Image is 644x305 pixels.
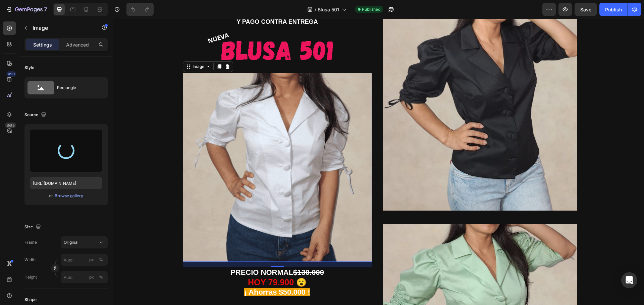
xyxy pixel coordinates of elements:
div: 450 [6,71,16,77]
button: Publish [599,3,628,16]
div: px [89,257,94,263]
iframe: Design area [113,19,644,305]
button: 7 [3,3,50,16]
label: Height [24,274,37,280]
div: Source [24,110,48,120]
div: Open Intercom Messenger [621,272,637,288]
button: px [97,256,105,264]
div: Undo/Redo [126,3,154,16]
div: Size [24,223,42,232]
span: Save [580,7,591,12]
button: px [97,273,105,281]
button: Original [61,236,108,248]
strong: $130.000 [180,249,211,258]
input: px% [61,271,108,283]
div: Browse gallery [55,193,83,199]
div: Shape [24,297,37,303]
img: gempages_576732242622022395-b1489940-43e6-4c00-a40f-7ab237cd2785.gif [64,8,264,44]
p: Settings [33,41,52,48]
button: Save [575,3,597,16]
span: Original [64,239,78,245]
div: Style [24,65,34,71]
label: Width [24,257,36,263]
div: % [99,274,103,280]
button: % [88,273,96,281]
button: Browse gallery [54,193,84,199]
strong: PRECIO NORMAL [117,249,180,258]
span: Published [362,6,380,12]
p: Image [33,24,90,32]
div: Beta [5,123,16,128]
div: Publish [605,6,622,13]
div: Rectangle [57,80,98,95]
div: px [89,274,94,280]
strong: ¡ Ahorras $50.000 ! [131,269,197,278]
input: px% [61,254,108,266]
p: 7 [44,5,47,13]
span: or [49,192,53,200]
input: https://example.com/image.jpg [30,177,102,189]
span: Blusa 501 [318,6,339,13]
div: Image [78,45,93,51]
span: / [315,6,316,13]
button: % [88,256,96,264]
label: Frame [24,239,37,245]
strong: HOY 79.900 😮 [135,259,194,268]
div: % [99,257,103,263]
img: gempages_576732242622022395-ea31e83d-1610-4caf-a715-a637fc618775.gif [70,54,259,243]
p: Advanced [66,41,89,48]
